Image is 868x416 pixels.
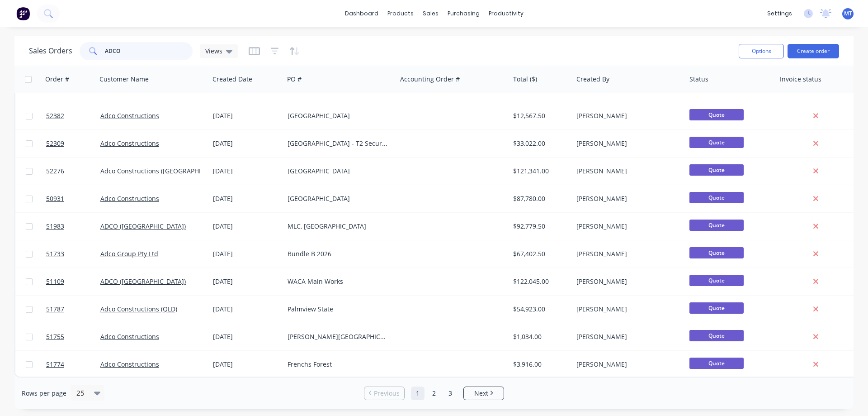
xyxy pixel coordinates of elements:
[46,111,64,120] span: 52382
[689,220,744,231] span: Quote
[400,75,460,84] div: Accounting Order #
[576,360,677,369] div: [PERSON_NAME]
[213,222,280,231] div: [DATE]
[689,109,744,120] span: Quote
[689,330,744,341] span: Quote
[213,277,280,286] div: [DATE]
[46,268,100,295] a: 51109
[100,167,227,175] a: Adco Constructions ([GEOGRAPHIC_DATA])
[287,75,302,84] div: PO #
[576,139,677,148] div: [PERSON_NAME]
[45,75,69,84] div: Order #
[474,389,488,398] span: Next
[513,194,566,203] div: $87,780.00
[46,360,64,369] span: 51774
[739,44,784,58] button: Options
[576,167,677,176] div: [PERSON_NAME]
[105,42,193,60] input: Search...
[100,360,159,368] a: Adco Constructions
[46,305,64,314] span: 51787
[513,249,566,258] div: $67,402.50
[689,275,744,286] span: Quote
[576,277,677,286] div: [PERSON_NAME]
[513,332,566,341] div: $1,034.00
[100,111,159,120] a: Adco Constructions
[46,323,100,350] a: 51755
[288,222,388,231] div: MLC, [GEOGRAPHIC_DATA]
[46,158,100,185] a: 52276
[46,222,64,231] span: 51983
[383,7,418,20] div: products
[288,332,388,341] div: [PERSON_NAME][GEOGRAPHIC_DATA]
[205,46,222,56] span: Views
[763,7,797,20] div: settings
[374,389,400,398] span: Previous
[576,194,677,203] div: [PERSON_NAME]
[513,139,566,148] div: $33,022.00
[213,305,280,314] div: [DATE]
[46,185,100,212] a: 50931
[100,249,158,258] a: Adco Group Pty Ltd
[99,75,149,84] div: Customer Name
[22,389,66,398] span: Rows per page
[484,7,528,20] div: productivity
[213,249,280,258] div: [DATE]
[788,44,839,58] button: Create order
[46,130,100,157] a: 52309
[689,164,744,176] span: Quote
[46,277,64,286] span: 51109
[288,360,388,369] div: Frenchs Forest
[46,167,64,176] span: 52276
[213,194,280,203] div: [DATE]
[46,332,64,341] span: 51755
[689,137,744,148] span: Quote
[513,111,566,120] div: $12,567.50
[46,249,64,258] span: 51733
[576,305,677,314] div: [PERSON_NAME]
[513,360,566,369] div: $3,916.00
[46,240,100,268] a: 51733
[443,7,484,20] div: purchasing
[576,75,609,84] div: Created By
[46,213,100,240] a: 51983
[100,332,159,341] a: Adco Constructions
[46,296,100,323] a: 51787
[16,7,30,20] img: Factory
[288,305,388,314] div: Palmview State
[513,167,566,176] div: $121,341.00
[464,389,504,398] a: Next page
[411,387,425,400] a: Page 1 is your current page
[100,305,177,313] a: Adco Constructions (QLD)
[689,358,744,369] span: Quote
[100,277,186,286] a: ADCO ([GEOGRAPHIC_DATA])
[213,332,280,341] div: [DATE]
[689,75,708,84] div: Status
[212,75,252,84] div: Created Date
[844,10,852,18] span: MT
[100,222,186,230] a: ADCO ([GEOGRAPHIC_DATA])
[213,360,280,369] div: [DATE]
[513,222,566,231] div: $92,779.50
[576,111,677,120] div: [PERSON_NAME]
[364,389,404,398] a: Previous page
[100,139,159,148] a: Adco Constructions
[46,351,100,378] a: 51774
[443,387,457,400] a: Page 3
[29,47,72,55] h1: Sales Orders
[576,222,677,231] div: [PERSON_NAME]
[427,387,441,400] a: Page 2
[513,305,566,314] div: $54,923.00
[576,332,677,341] div: [PERSON_NAME]
[288,111,388,120] div: [GEOGRAPHIC_DATA]
[288,277,388,286] div: WACA Main Works
[46,139,64,148] span: 52309
[780,75,821,84] div: Invoice status
[689,302,744,314] span: Quote
[513,277,566,286] div: $122,045.00
[213,139,280,148] div: [DATE]
[360,387,508,400] ul: Pagination
[213,111,280,120] div: [DATE]
[340,7,383,20] a: dashboard
[288,139,388,148] div: [GEOGRAPHIC_DATA] - T2 Security & Check in
[288,167,388,176] div: [GEOGRAPHIC_DATA]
